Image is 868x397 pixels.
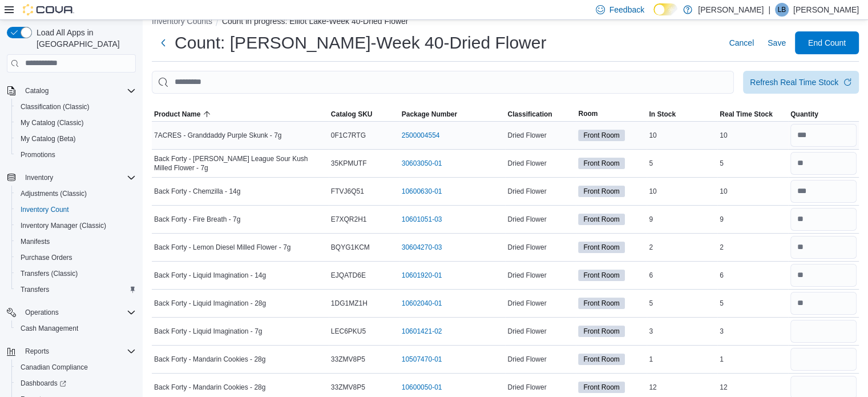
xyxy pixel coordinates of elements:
[25,308,59,317] span: Operations
[16,116,136,130] span: My Catalog (Classic)
[583,158,619,169] span: Front Room
[793,3,859,17] p: [PERSON_NAME]
[647,352,717,366] div: 1
[583,186,619,197] span: Front Room
[16,187,136,200] span: Adjustments (Classic)
[507,299,546,308] span: Dried Flower
[16,219,136,232] span: Inventory Manager (Classic)
[154,271,266,280] span: Back Forty - Liquid Imagination - 14g
[653,3,677,15] input: Dark Mode
[175,31,546,54] h1: Count: [PERSON_NAME]-Week 40-Dried Flower
[16,148,136,162] span: Promotions
[11,282,140,298] button: Transfers
[16,322,83,335] a: Cash Management
[21,118,84,127] span: My Catalog (Classic)
[402,110,457,119] span: Package Number
[154,243,290,252] span: Back Forty - Lemon Diesel Milled Flower - 7g
[578,109,597,118] span: Room
[21,379,66,388] span: Dashboards
[649,110,676,119] span: In Stock
[16,132,80,146] a: My Catalog (Beta)
[11,99,140,115] button: Classification (Classic)
[647,324,717,338] div: 3
[790,110,818,119] span: Quantity
[329,107,399,121] button: Catalog SKU
[729,37,754,49] span: Cancel
[21,344,54,358] button: Reports
[653,15,654,16] span: Dark Mode
[21,84,53,98] button: Catalog
[2,83,140,99] button: Catalog
[578,382,624,393] span: Front Room
[647,296,717,310] div: 5
[583,270,619,280] span: Front Room
[16,235,54,248] a: Manifests
[578,214,624,225] span: Front Room
[717,240,788,254] div: 2
[16,267,136,280] span: Transfers (Classic)
[154,154,326,173] span: Back Forty - [PERSON_NAME] League Sour Kush Milled Flower - 7g
[647,212,717,226] div: 9
[331,131,366,140] span: 0F1C7RTG
[16,100,94,114] a: Classification (Classic)
[21,134,76,143] span: My Catalog (Beta)
[647,107,717,121] button: In Stock
[507,355,546,364] span: Dried Flower
[795,31,859,54] button: End Count
[720,110,772,119] span: Real Time Stock
[16,267,82,280] a: Transfers (Classic)
[16,187,91,200] a: Adjustments (Classic)
[21,102,90,111] span: Classification (Classic)
[402,327,442,336] a: 10601421-02
[717,157,788,170] div: 5
[583,382,619,392] span: Front Room
[16,219,111,232] a: Inventory Manager (Classic)
[21,285,49,294] span: Transfers
[25,347,49,356] span: Reports
[21,237,50,246] span: Manifests
[717,380,788,394] div: 12
[507,131,546,140] span: Dried Flower
[331,215,367,224] span: E7XQR2H1
[21,150,55,159] span: Promotions
[32,27,136,50] span: Load All Apps in [GEOGRAPHIC_DATA]
[578,242,624,253] span: Front Room
[23,4,74,15] img: Cova
[763,31,790,54] button: Save
[16,322,136,335] span: Cash Management
[21,84,136,98] span: Catalog
[788,107,859,121] button: Quantity
[152,107,329,121] button: Product Name
[402,187,442,196] a: 10600630-01
[743,71,859,94] button: Refresh Real Time Stock
[331,159,367,168] span: 35KPMUTF
[16,203,136,216] span: Inventory Count
[717,185,788,198] div: 10
[21,189,87,198] span: Adjustments (Classic)
[25,86,49,95] span: Catalog
[16,360,136,374] span: Canadian Compliance
[507,383,546,392] span: Dried Flower
[331,110,373,119] span: Catalog SKU
[11,131,140,147] button: My Catalog (Beta)
[21,306,136,319] span: Operations
[154,327,262,336] span: Back Forty - Liquid Imagination - 7g
[609,4,644,15] span: Feedback
[717,268,788,282] div: 6
[583,326,619,336] span: Front Room
[21,324,78,333] span: Cash Management
[331,187,364,196] span: FTVJ6Q51
[507,215,546,224] span: Dried Flower
[16,132,136,146] span: My Catalog (Beta)
[25,173,53,182] span: Inventory
[507,327,546,336] span: Dried Flower
[16,235,136,248] span: Manifests
[583,214,619,224] span: Front Room
[768,37,786,49] span: Save
[16,203,74,216] a: Inventory Count
[768,3,770,17] p: |
[21,253,72,262] span: Purchase Orders
[16,376,136,390] span: Dashboards
[21,221,106,230] span: Inventory Manager (Classic)
[11,234,140,250] button: Manifests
